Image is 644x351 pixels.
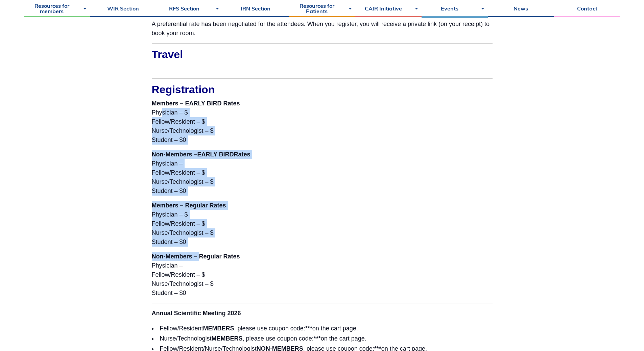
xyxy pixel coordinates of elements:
p: Physician – Fellow/Resident – $ Nurse/Technologist – $ Student – $0 [152,150,493,196]
strong: Annual Scientific Meeting 2026 [152,310,241,317]
strong: MEMBERS [212,335,243,342]
strong: MEMBERS [203,325,234,332]
strong: Non-Members – Regular Rates [152,253,240,260]
p: Physician – $ Fellow/Resident – $ Nurse/Technologist – $ Student – $0 [152,99,493,145]
strong: EARLY BIRD [197,151,234,158]
strong: Non-Members – [152,151,197,158]
p: Physician – Fellow/Resident – $ Nurse/Technologist – $ Student – $0 [152,252,493,298]
strong: Rates [234,151,251,158]
li: Fellow/Resident , please use coupon code: on the cart page. [152,323,493,333]
strong: Members – EARLY BIRD Rates [152,100,240,107]
p: A preferential rate has been negotiated for the attendees. When you register, you will receive a ... [152,20,493,38]
span: Registration [152,83,215,96]
span: Travel [152,48,183,60]
li: Nurse/Technologist , please use coupon code: on the cart page. [152,333,493,344]
p: Physician – $ Fellow/Resident – $ Nurse/Technologist – $ Student – $0 [152,201,493,247]
strong: Members – Regular Rates [152,202,226,209]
